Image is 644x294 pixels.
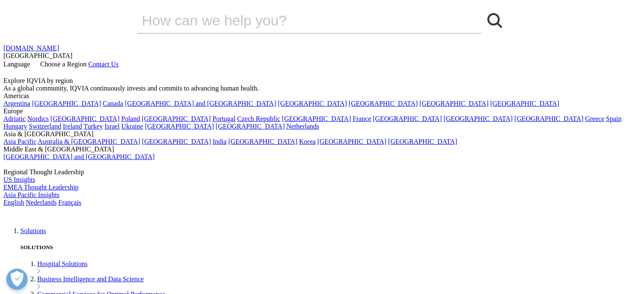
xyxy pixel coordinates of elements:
[213,138,227,145] a: India
[3,60,30,68] span: Language
[142,138,211,145] a: [GEOGRAPHIC_DATA]
[286,123,319,130] a: Netherlands
[50,115,119,122] a: [GEOGRAPHIC_DATA]
[122,123,144,130] a: Ukraine
[3,199,24,206] a: English
[420,100,489,107] a: [GEOGRAPHIC_DATA]
[27,115,49,122] a: Nordics
[237,115,280,122] a: Czech Republic
[3,44,59,52] a: [DOMAIN_NAME]
[40,60,86,68] span: Choose a Region
[3,77,641,85] div: Explore IQVIA by region
[228,138,297,145] a: [GEOGRAPHIC_DATA]
[3,176,35,183] a: US Insights
[3,191,59,198] a: Asia Pacific Insights
[3,100,30,107] a: Argentina
[3,168,641,176] div: Regional Thought Leadership
[37,260,88,267] a: Hospital Solutions
[348,100,417,107] a: [GEOGRAPHIC_DATA]
[121,115,140,122] a: Poland
[103,100,123,107] a: Canada
[58,199,81,206] a: Français
[514,115,583,122] a: [GEOGRAPHIC_DATA]
[125,100,276,107] a: [GEOGRAPHIC_DATA] and [GEOGRAPHIC_DATA]
[63,123,82,130] a: Ireland
[444,115,513,122] a: [GEOGRAPHIC_DATA]
[88,60,119,68] a: Contact Us
[20,227,46,234] a: Solutions
[490,100,559,107] a: [GEOGRAPHIC_DATA]
[137,8,458,33] input: Search
[299,138,315,145] a: Korea
[6,269,28,290] button: Open Preferences
[32,100,101,107] a: [GEOGRAPHIC_DATA]
[278,100,347,107] a: [GEOGRAPHIC_DATA]
[482,8,507,33] a: Search
[3,130,641,138] div: Asia & [GEOGRAPHIC_DATA]
[3,92,641,100] div: Americas
[3,85,641,92] div: As a global community, IQVIA continuously invests and commits to advancing human health.
[3,115,25,122] a: Adriatic
[37,275,144,283] a: Business Intelligence and Data Science
[3,52,641,60] div: [GEOGRAPHIC_DATA]
[3,153,155,160] a: [GEOGRAPHIC_DATA] and [GEOGRAPHIC_DATA]
[26,199,57,206] a: Nederlands
[216,123,285,130] a: [GEOGRAPHIC_DATA]
[317,138,386,145] a: [GEOGRAPHIC_DATA]
[29,123,61,130] a: Switzerland
[83,123,103,130] a: Turkey
[213,115,235,122] a: Portugal
[3,146,641,153] div: Middle East & [GEOGRAPHIC_DATA]
[3,184,78,191] a: EMEA Thought Leadership
[282,115,351,122] a: [GEOGRAPHIC_DATA]
[38,138,140,145] a: Australia & [GEOGRAPHIC_DATA]
[606,115,621,122] a: Spain
[3,138,36,145] a: Asia Pacific
[105,123,120,130] a: Israel
[142,115,211,122] a: [GEOGRAPHIC_DATA]
[388,138,457,145] a: [GEOGRAPHIC_DATA]
[20,244,641,251] h5: SOLUTIONS
[353,115,371,122] a: France
[145,123,214,130] a: [GEOGRAPHIC_DATA]
[373,115,442,122] a: [GEOGRAPHIC_DATA]
[3,107,641,115] div: Europe
[487,13,502,28] svg: Search
[3,123,27,130] a: Hungary
[3,206,71,219] img: IQVIA Healthcare Information Technology and Pharma Clinical Research Company
[585,115,604,122] a: Greece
